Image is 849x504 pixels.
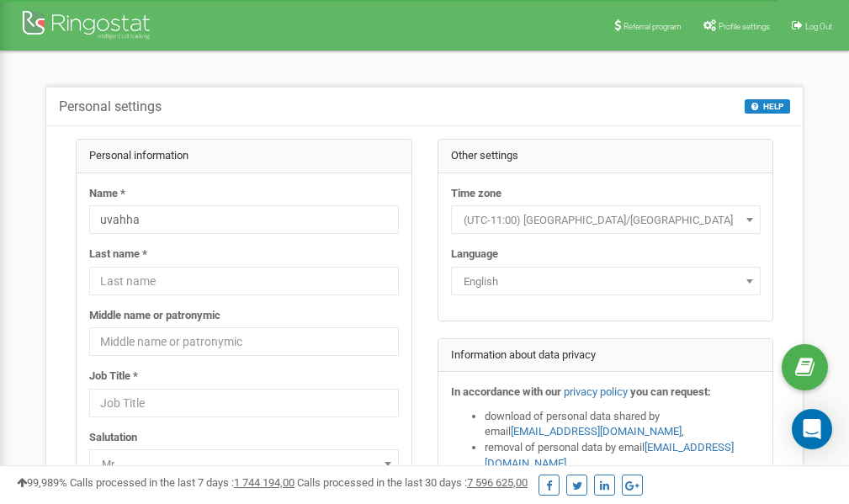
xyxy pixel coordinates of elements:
span: Log Out [805,22,832,31]
input: Name [89,205,399,234]
span: Mr. [89,449,399,478]
span: Calls processed in the last 30 days : [297,476,528,489]
span: Calls processed in the last 7 days : [70,476,294,489]
div: Information about data privacy [438,339,773,373]
span: Referral program [623,22,682,31]
li: download of personal data shared by email , [485,409,761,440]
a: privacy policy [564,385,628,398]
button: HELP [745,99,790,114]
span: (UTC-11:00) Pacific/Midway [457,209,755,232]
span: English [451,267,761,295]
label: Salutation [89,430,137,446]
div: Personal information [77,140,411,173]
span: English [457,270,755,294]
div: Other settings [438,140,773,173]
div: Open Intercom Messenger [792,409,832,449]
strong: In accordance with our [451,385,561,398]
span: 99,989% [17,476,67,489]
input: Middle name or patronymic [89,327,399,356]
label: Middle name or patronymic [89,308,220,324]
span: (UTC-11:00) Pacific/Midway [451,205,761,234]
label: Language [451,247,498,263]
label: Name * [89,186,125,202]
label: Job Title * [89,369,138,385]
label: Time zone [451,186,501,202]
span: Mr. [95,453,393,476]
strong: you can request: [630,385,711,398]
u: 1 744 194,00 [234,476,294,489]
label: Last name * [89,247,147,263]
li: removal of personal data by email , [485,440,761,471]
h5: Personal settings [59,99,162,114]
input: Last name [89,267,399,295]
a: [EMAIL_ADDRESS][DOMAIN_NAME] [511,425,682,438]
u: 7 596 625,00 [467,476,528,489]
input: Job Title [89,389,399,417]
span: Profile settings [719,22,770,31]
